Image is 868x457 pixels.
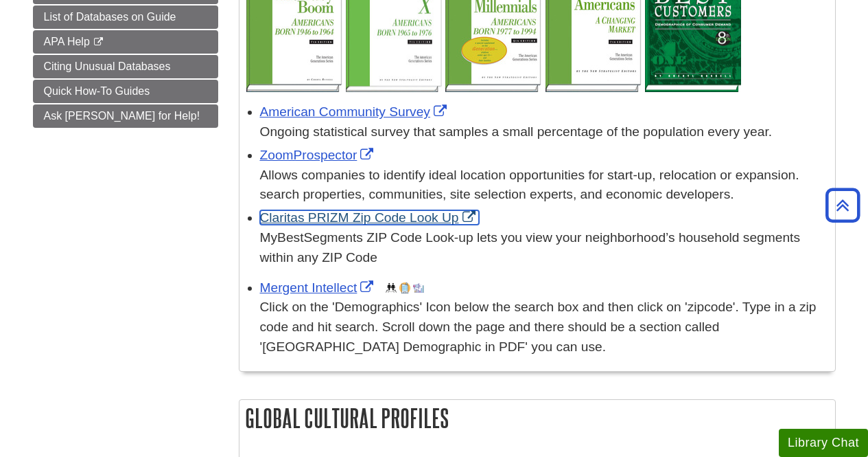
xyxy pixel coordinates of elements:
[260,166,828,205] div: Allows companies to identify ideal location opportunities for start-up, relocation or expansion. ...
[239,400,835,436] h2: Global Cultural Profiles
[33,80,218,103] a: Quick How-To Guides
[260,280,377,295] a: Link opens in new window
[33,30,218,54] a: APA Help
[413,282,424,293] img: Industry Report
[44,36,90,47] span: APA Help
[260,148,377,162] a: Link opens in new window
[33,104,218,128] a: Ask [PERSON_NAME] for Help!
[33,5,218,29] a: List of Databases on Guide
[821,196,865,214] a: Back to Top
[779,429,868,457] button: Library Chat
[44,11,176,23] span: List of Databases on Guide
[260,228,828,268] div: MyBestSegments ZIP Code Look-up lets you view your neighborhood’s household segments within any Z...
[260,298,828,357] div: Click on the 'Demographics' Icon below the search box and then click on 'zipcode'. Type in a zip ...
[44,85,150,97] span: Quick How-To Guides
[386,282,397,293] img: Demographics
[260,104,450,119] a: Link opens in new window
[93,38,104,47] i: This link opens in a new window
[33,55,218,78] a: Citing Unusual Databases
[44,60,171,72] span: Citing Unusual Databases
[44,110,200,122] span: Ask [PERSON_NAME] for Help!
[260,122,828,142] div: Ongoing statistical survey that samples a small percentage of the population every year.
[399,282,410,293] img: Company Information
[260,210,479,225] a: Link opens in new window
